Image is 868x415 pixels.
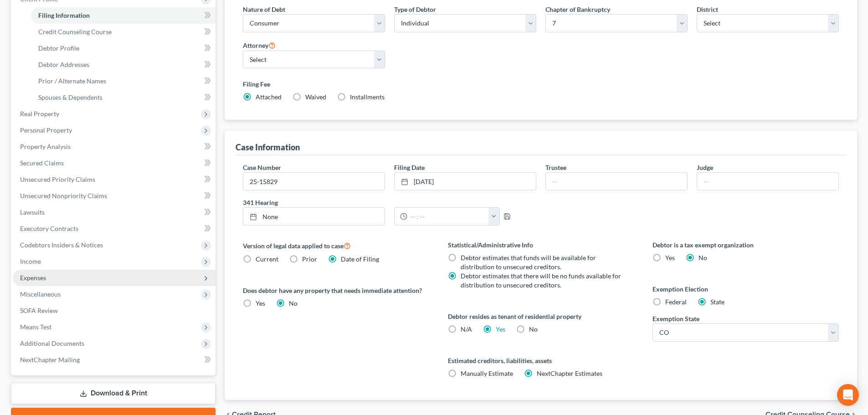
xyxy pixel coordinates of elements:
span: Debtor Addresses [38,61,89,68]
span: Executory Contracts [20,225,78,232]
span: Means Test [20,323,51,331]
span: Real Property [20,110,59,118]
a: NextChapter Mailing [13,352,216,368]
span: Manually Estimate [461,369,513,377]
label: Attorney [243,40,276,51]
label: Does debtor have any property that needs immediate attention? [243,286,429,295]
input: -- [697,173,838,190]
label: Judge [697,163,713,172]
input: Enter case number... [243,173,385,190]
span: Expenses [20,274,46,282]
span: Federal [665,298,687,306]
a: Unsecured Priority Claims [13,171,216,188]
span: Prior / Alternate Names [38,77,106,85]
span: Unsecured Nonpriority Claims [20,192,107,200]
span: Lawsuits [20,208,45,216]
label: Version of legal data applied to case [243,240,429,251]
span: Yes [665,254,675,261]
a: Filing Information [31,7,216,24]
span: Income [20,257,41,265]
span: Property Analysis [20,143,71,150]
a: Executory Contracts [13,220,216,237]
label: Filing Fee [243,79,839,89]
span: Current [256,255,278,263]
label: Type of Debtor [394,5,436,14]
label: Statistical/Administrative Info [448,240,634,250]
label: Nature of Debt [243,5,285,14]
span: Debtor estimates that there will be no funds available for distribution to unsecured creditors. [461,272,621,289]
span: NextChapter Mailing [20,356,80,364]
a: Secured Claims [13,155,216,171]
span: Codebtors Insiders & Notices [20,241,103,249]
label: Debtor is a tax exempt organization [652,240,839,250]
span: Installments [350,93,385,101]
label: Trustee [545,163,566,172]
a: Debtor Profile [31,40,216,56]
span: Date of Filing [341,255,379,263]
a: Lawsuits [13,204,216,220]
span: SOFA Review [20,307,58,314]
span: Debtor estimates that funds will be available for distribution to unsecured creditors. [461,254,596,271]
span: Yes [256,299,265,307]
span: Personal Property [20,126,72,134]
span: No [289,299,298,307]
span: Attached [256,93,282,101]
span: Unsecured Priority Claims [20,175,95,183]
label: 341 Hearing [238,198,541,207]
a: None [243,208,385,225]
a: Unsecured Nonpriority Claims [13,188,216,204]
label: Filing Date [394,163,425,172]
a: Debtor Addresses [31,56,216,73]
a: Credit Counseling Course [31,24,216,40]
span: NextChapter Estimates [537,369,602,377]
span: No [699,254,707,261]
label: Exemption State [652,314,699,323]
input: -- : -- [407,208,489,225]
div: Case Information [236,142,300,153]
a: [DATE] [395,173,536,190]
label: Estimated creditors, liabilities, assets [448,356,634,365]
label: District [697,5,718,14]
a: Prior / Alternate Names [31,73,216,89]
span: Additional Documents [20,339,84,347]
span: Miscellaneous [20,290,61,298]
span: State [710,298,724,306]
a: SOFA Review [13,302,216,319]
label: Exemption Election [652,284,839,294]
a: Property Analysis [13,138,216,155]
a: Yes [496,325,505,333]
label: Case Number [243,163,281,172]
span: Debtor Profile [38,44,79,52]
a: Spouses & Dependents [31,89,216,106]
span: Credit Counseling Course [38,28,112,36]
span: N/A [461,325,472,333]
span: No [529,325,538,333]
span: Waived [305,93,326,101]
label: Debtor resides as tenant of residential property [448,312,634,321]
span: Filing Information [38,11,90,19]
span: Secured Claims [20,159,64,167]
a: Download & Print [11,383,216,404]
span: Prior [302,255,317,263]
input: -- [546,173,687,190]
label: Chapter of Bankruptcy [545,5,610,14]
span: Spouses & Dependents [38,93,103,101]
div: Open Intercom Messenger [837,384,859,406]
